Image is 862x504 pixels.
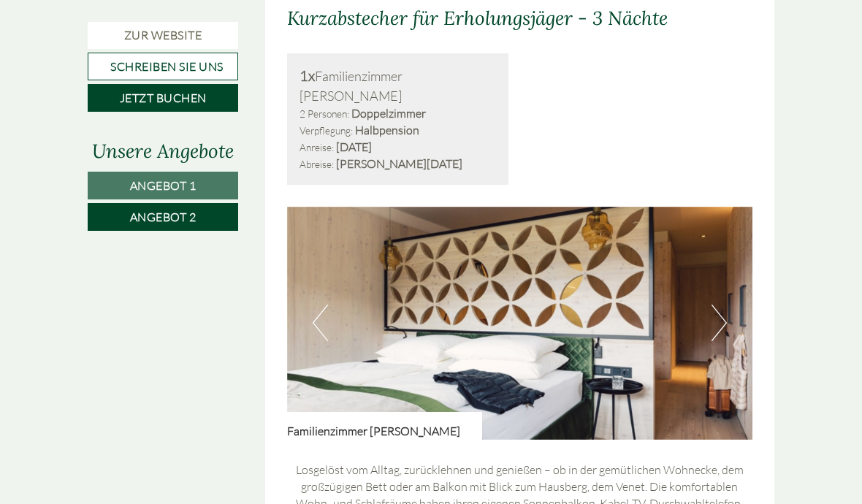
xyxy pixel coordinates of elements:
div: Kurzabstecher für Erholungsjäger - 3 Nächte [287,4,668,31]
div: Familienzimmer [PERSON_NAME] [300,66,497,105]
span: Angebot 2 [130,210,197,224]
button: Previous [313,305,328,341]
b: 1x [300,66,315,85]
b: Halbpension [355,123,419,137]
div: Unsere Angebote [88,137,238,164]
a: Jetzt buchen [88,84,238,112]
small: Abreise: [300,158,334,170]
small: 2 Personen: [300,107,349,120]
b: Doppelzimmer [351,106,426,121]
b: [PERSON_NAME][DATE] [336,156,462,171]
a: Zur Website [88,22,238,49]
div: Familienzimmer [PERSON_NAME] [287,412,482,440]
small: Anreise: [300,141,334,153]
span: Angebot 1 [130,178,197,193]
img: image [287,207,753,440]
small: Verpflegung: [300,124,353,137]
a: Schreiben Sie uns [88,53,238,80]
button: Next [712,305,727,341]
b: [DATE] [336,140,372,154]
